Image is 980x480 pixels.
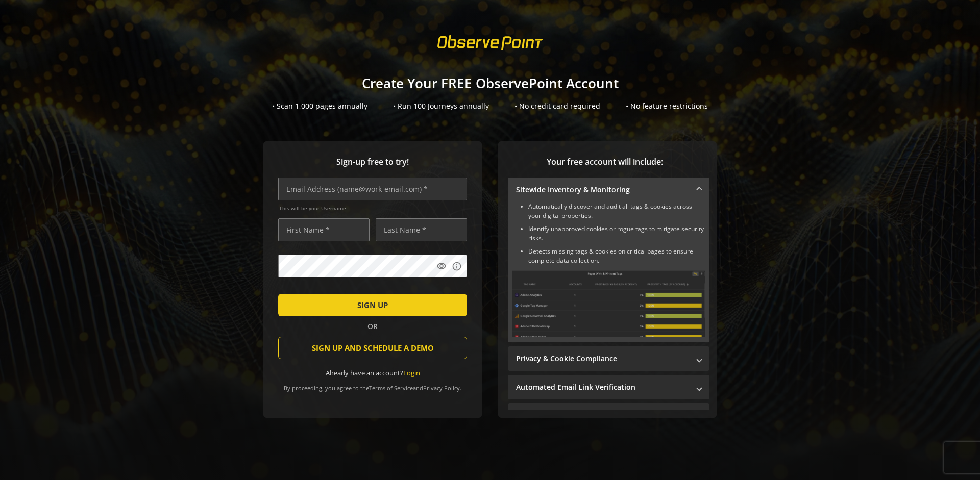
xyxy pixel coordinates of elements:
[278,156,467,168] span: Sign-up free to try!
[423,384,460,392] a: Privacy Policy
[369,384,413,392] a: Terms of Service
[528,247,705,265] li: Detects missing tags & cookies on critical pages to ensure complete data collection.
[508,156,702,168] span: Your free account will include:
[312,339,434,357] span: SIGN UP AND SCHEDULE A DEMO
[278,368,467,378] div: Already have an account?
[626,101,708,111] div: • No feature restrictions
[514,101,600,111] div: • No credit card required
[403,368,420,377] a: Login
[508,403,709,428] mat-expansion-panel-header: Performance Monitoring with Web Vitals
[376,218,467,241] input: Last Name *
[436,261,447,271] mat-icon: visibility
[508,178,709,202] mat-expansion-panel-header: Sitewide Inventory & Monitoring
[363,321,382,332] span: OR
[278,294,467,316] button: SIGN UP
[516,353,689,364] mat-panel-title: Privacy & Cookie Compliance
[528,202,705,220] li: Automatically discover and audit all tags & cookies across your digital properties.
[278,218,370,241] input: First Name *
[357,296,388,314] span: SIGN UP
[516,185,689,195] mat-panel-title: Sitewide Inventory & Monitoring
[512,270,705,337] img: Sitewide Inventory & Monitoring
[279,205,467,212] span: This will be your Username
[278,337,467,359] button: SIGN UP AND SCHEDULE A DEMO
[516,382,689,392] mat-panel-title: Automated Email Link Verification
[508,202,709,342] div: Sitewide Inventory & Monitoring
[278,377,467,392] div: By proceeding, you agree to the and .
[272,101,367,111] div: • Scan 1,000 pages annually
[508,375,709,399] mat-expansion-panel-header: Automated Email Link Verification
[528,224,705,243] li: Identify unapproved cookies or rogue tags to mitigate security risks.
[508,346,709,371] mat-expansion-panel-header: Privacy & Cookie Compliance
[393,101,489,111] div: • Run 100 Journeys annually
[452,261,462,271] mat-icon: info
[278,178,467,200] input: Email Address (name@work-email.com) *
